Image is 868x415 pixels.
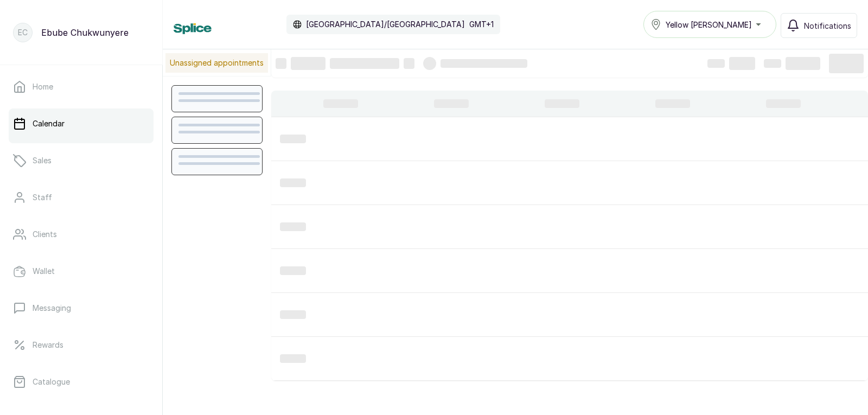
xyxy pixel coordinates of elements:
p: Wallet [33,266,55,277]
p: Unassigned appointments [165,53,268,73]
button: Notifications [781,13,857,38]
p: [GEOGRAPHIC_DATA]/[GEOGRAPHIC_DATA] [306,19,465,30]
span: Notifications [804,20,851,31]
p: Staff [33,192,52,203]
a: Messaging [9,293,154,323]
a: Wallet [9,256,154,286]
span: Yellow [PERSON_NAME] [666,19,752,30]
p: Home [33,81,53,92]
p: Ebube Chukwunyere [41,26,129,39]
a: Sales [9,145,154,176]
a: Catalogue [9,367,154,397]
p: GMT+1 [469,19,494,30]
p: Catalogue [33,376,70,387]
p: Rewards [33,340,63,350]
a: Clients [9,219,154,250]
button: Yellow [PERSON_NAME] [643,11,776,38]
a: Calendar [9,108,154,139]
p: Calendar [33,118,65,129]
a: Home [9,72,154,102]
p: Messaging [33,303,71,314]
p: EC [18,27,28,38]
a: Rewards [9,330,154,360]
p: Sales [33,155,52,166]
p: Clients [33,229,57,240]
a: Staff [9,182,154,213]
